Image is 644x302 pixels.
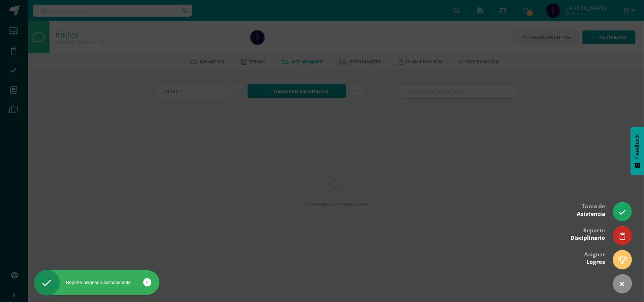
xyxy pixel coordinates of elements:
span: Logros [586,258,605,266]
div: Toma de [577,198,605,221]
div: Reporte asignado exitosamente [34,279,159,286]
button: Feedback - Mostrar encuesta [631,127,644,175]
span: Feedback [634,134,640,159]
span: Disciplinario [570,234,605,242]
div: Reporte [570,222,605,245]
div: Asignar [584,246,605,269]
span: Asistencia [577,210,605,217]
